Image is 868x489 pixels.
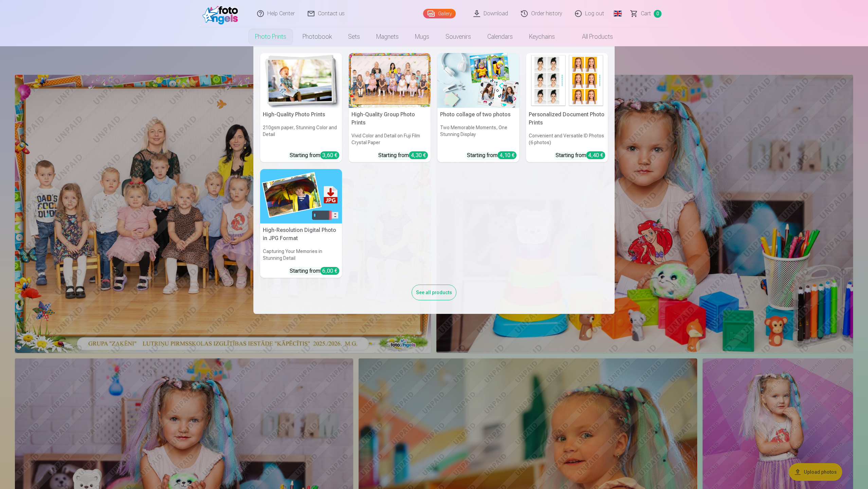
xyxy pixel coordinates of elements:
h6: 210gsm paper, Stunning Color and Detail [260,121,342,149]
h6: Two Memorable Moments, One Stunning Display [437,121,519,149]
h6: Vivid Color and Detail on Fuji Film Crystal Paper [349,130,431,149]
a: Magnets [368,27,407,46]
div: Starting from [290,151,339,159]
h5: High-Resolution Digital Photo in JPG Format [260,223,342,245]
div: 4,10 € [498,151,517,159]
div: Starting from [556,151,605,159]
a: Keychains [521,27,563,46]
h5: Photo collage of two photos [437,108,519,121]
a: High-Quality Photo PrintsHigh-Quality Photo Prints210gsm paper, Stunning Color and DetailStarting... [260,53,342,162]
h5: Personalized Document Photo Prints [526,108,608,130]
div: 3,60 € [320,151,339,159]
div: See all products [412,285,456,300]
span: Сart [641,10,651,18]
a: All products [563,27,621,46]
img: High-Quality Photo Prints [260,53,342,108]
a: Souvenirs [437,27,479,46]
a: See all products [412,288,456,296]
img: /fa1 [202,3,241,24]
a: High-Quality Group Photo PrintsVivid Color and Detail on Fuji Film Crystal PaperStarting from4,30 € [349,53,431,162]
div: 4,30 € [409,151,428,159]
a: Personalized Document Photo PrintsPersonalized Document Photo PrintsConvenient and Versatile ID P... [526,53,608,162]
h5: High-Quality Group Photo Prints [349,108,431,130]
a: Mugs [407,27,437,46]
img: High-Resolution Digital Photo in JPG Format [260,169,342,224]
div: 4,40 € [586,151,605,159]
a: Photobook [294,27,340,46]
img: Photo collage of two photos [437,53,519,108]
a: Gallery [423,9,456,18]
div: Starting from [467,151,517,159]
a: High-Resolution Digital Photo in JPG FormatHigh-Resolution Digital Photo in JPG FormatCapturing Y... [260,169,342,278]
div: Starting from [290,267,339,275]
a: Photo collage of two photosPhoto collage of two photosTwo Memorable Moments, One Stunning Display... [437,53,519,162]
img: Personalized Document Photo Prints [526,53,608,108]
h6: Capturing Your Memories in Stunning Detail [260,245,342,264]
h6: Convenient and Versatile ID Photos (6 photos) [526,130,608,149]
a: Sets [340,27,368,46]
a: Calendars [479,27,521,46]
div: 6,00 € [320,267,339,275]
div: Starting from [378,151,428,159]
span: 0 [654,10,662,18]
a: Photo prints [247,27,294,46]
h5: High-Quality Photo Prints [260,108,342,121]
